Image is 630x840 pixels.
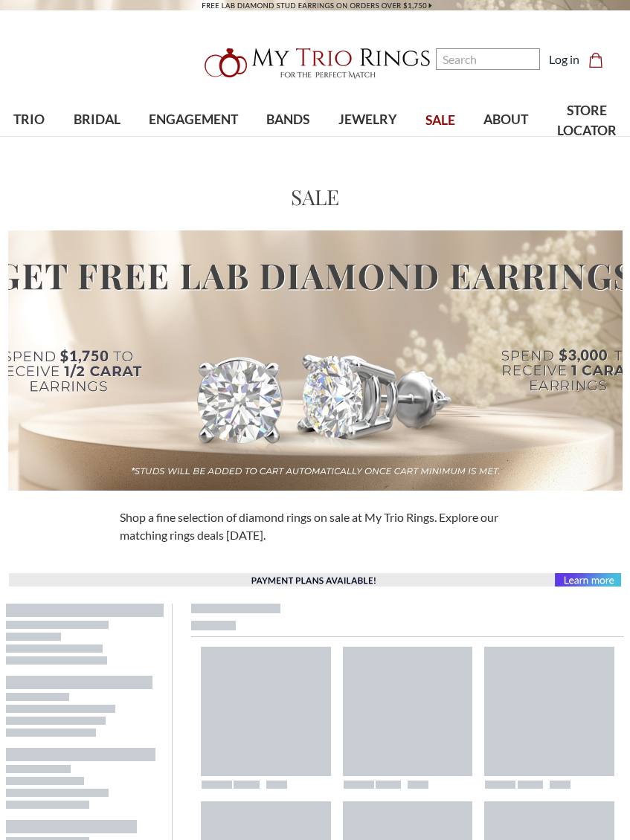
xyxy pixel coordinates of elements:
button: submenu toggle [498,144,513,146]
button: submenu toggle [22,144,36,146]
input: Search [436,48,540,70]
a: JEWELRY [324,96,411,144]
button: submenu toggle [186,144,201,146]
a: BRIDAL [59,96,134,144]
span: ENGAGEMENT [149,110,238,129]
button: submenu toggle [360,144,375,146]
a: BANDS [252,96,324,144]
a: Log in [549,51,579,68]
a: SALE [411,97,469,145]
button: submenu toggle [89,144,104,146]
a: Cart with 0 items [588,51,612,68]
span: JEWELRY [338,110,397,129]
span: STORE LOCATOR [557,101,617,140]
a: ABOUT [469,96,542,144]
span: ABOUT [483,110,528,129]
h1: SALE [291,181,340,213]
div: Shop a fine selection of diamond rings on sale at My Trio Rings. Explore our matching rings deals... [111,508,519,544]
img: My Trio Rings [196,39,434,87]
button: submenu toggle [280,144,295,146]
a: My Trio Rings [183,39,448,87]
span: BRIDAL [74,110,120,129]
svg: cart.cart_preview [588,53,603,68]
span: SALE [425,111,455,130]
span: TRIO [13,110,45,129]
span: BANDS [266,110,309,129]
a: ENGAGEMENT [135,96,252,144]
